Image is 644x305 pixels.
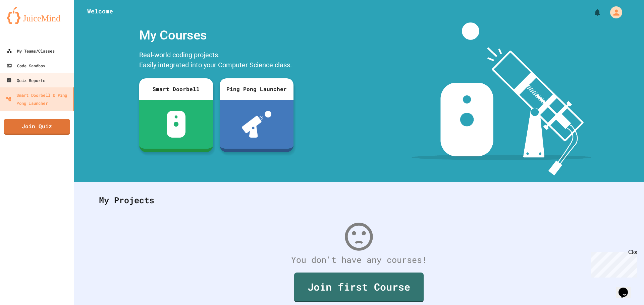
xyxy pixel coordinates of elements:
[588,249,637,278] iframe: chat widget
[136,48,297,73] div: Real-world coding projects. Easily integrated into your Computer Science class.
[603,5,624,20] div: My Account
[6,76,45,84] div: Quiz Reports
[4,119,70,135] a: Join Quiz
[92,253,626,266] div: You don't have any courses!
[7,7,67,24] img: logo-orange.svg
[167,111,186,138] img: sdb-white.svg
[220,78,293,100] div: Ping Pong Launcher
[139,78,213,100] div: Smart Doorbell
[3,3,46,43] div: Chat with us now!Close
[7,62,45,70] div: Code Sandbox
[136,22,297,48] div: My Courses
[294,273,424,302] a: Join first Course
[92,187,626,213] div: My Projects
[242,111,272,138] img: ppl-with-ball.png
[616,278,637,298] iframe: chat widget
[581,7,603,18] div: My Notifications
[7,47,55,55] div: My Teams/Classes
[6,91,71,107] div: Smart Doorbell & Ping Pong Launcher
[412,22,591,175] img: banner-image-my-projects.png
